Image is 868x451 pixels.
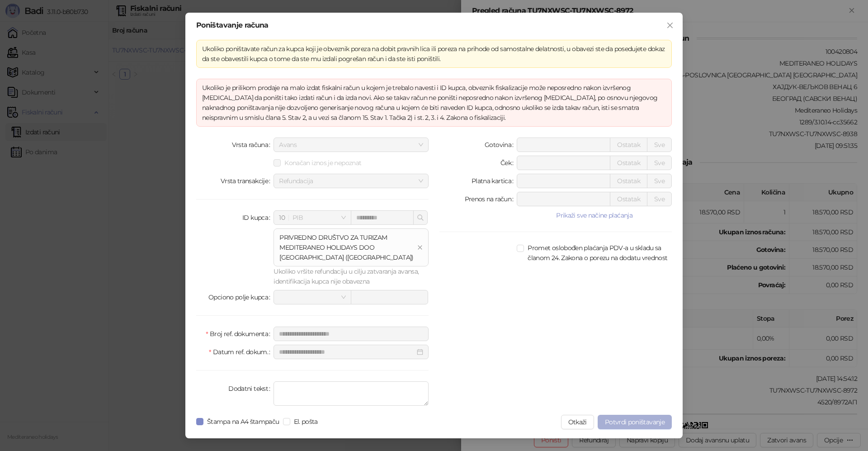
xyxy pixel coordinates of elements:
[524,243,672,263] span: Promet oslobođen plaćanja PDV-a u skladu sa članom 24. Zakona o porezu na dodatu vrednost
[465,192,517,206] label: Prenos na račun
[647,192,672,206] button: Sve
[485,138,517,152] label: Gotovina
[209,345,274,359] label: Datum ref. dokum.
[610,156,647,170] button: Ostatak
[666,22,674,29] span: close
[610,174,647,188] button: Ostatak
[663,18,677,33] button: Close
[228,381,274,396] label: Dodatni tekst
[647,156,672,170] button: Sve
[206,327,274,341] label: Broj ref. dokumenta
[561,415,594,429] button: Otkaži
[203,417,283,427] span: Štampa na A4 štampaču
[279,174,423,188] span: Refundacija
[663,22,677,29] span: Zatvori
[242,210,274,225] label: ID kupca
[202,83,666,123] div: Ukoliko je prilikom prodaje na malo izdat fiskalni račun u kojem je trebalo navesti i ID kupca, o...
[279,211,345,224] span: PIB
[274,266,429,286] div: Ukoliko vršite refundaciju u cilju zatvaranja avansa, identifikacija kupca nije obavezna
[274,381,429,406] textarea: Dodatni tekst
[281,158,365,168] span: Konačan iznos je nepoznat
[472,174,517,188] label: Platna kartica
[279,347,415,357] input: Datum ref. dokum.
[279,214,285,222] span: 10
[290,417,321,427] span: El. pošta
[279,138,423,152] span: Avans
[517,210,672,221] button: Prikaži sve načine plaćanja
[417,245,423,251] button: close
[647,174,672,188] button: Sve
[605,418,665,426] span: Potvrdi poništavanje
[598,415,672,429] button: Potvrdi poništavanje
[202,44,666,64] div: Ukoliko poništavate račun za kupca koji je obveznik poreza na dobit pravnih lica ili poreza na pr...
[232,138,274,152] label: Vrsta računa
[500,156,517,170] label: Ček
[196,22,672,29] div: Poništavanje računa
[647,138,672,152] button: Sve
[221,174,274,188] label: Vrsta transakcije
[279,233,414,262] div: PRIVREDNO DRUŠTVO ZA TURIZAM MEDITERANEO HOLIDAYS DOO [GEOGRAPHIC_DATA] ([GEOGRAPHIC_DATA])
[417,245,423,250] span: close
[274,327,429,341] input: Broj ref. dokumenta
[610,192,647,206] button: Ostatak
[208,290,274,304] label: Opciono polje kupca
[610,138,647,152] button: Ostatak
